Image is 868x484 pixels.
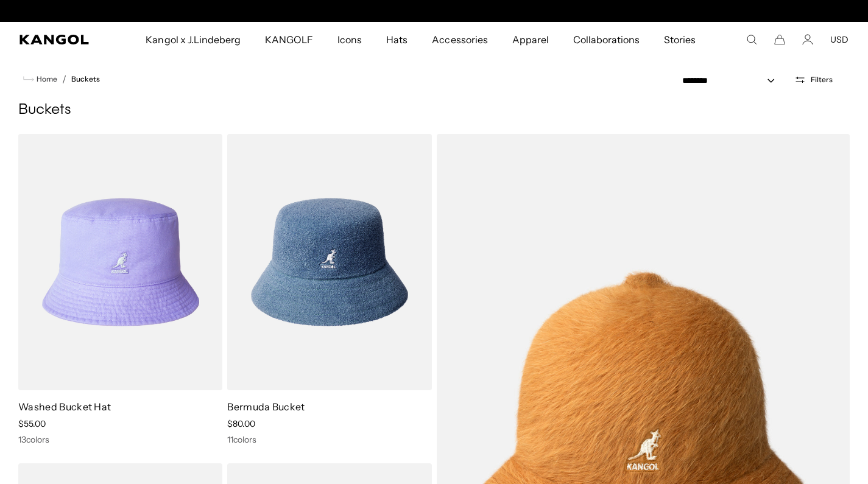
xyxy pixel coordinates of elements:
[337,22,362,57] span: Icons
[664,22,696,57] span: Stories
[227,434,431,445] div: 11 colors
[561,22,652,57] a: Collaborations
[677,74,787,87] select: Sort by: Featured
[19,35,96,44] a: Kangol
[18,418,46,429] span: $55.00
[18,101,850,119] h1: Buckets
[34,75,57,83] span: Home
[573,22,640,57] span: Collaborations
[830,34,849,45] button: USD
[23,74,57,85] a: Home
[227,134,431,390] img: Bermuda Bucket
[18,434,222,445] div: 13 colors
[787,74,840,85] button: Open filters
[420,22,499,57] a: Accessories
[746,34,757,45] summary: Search here
[802,34,813,45] a: Account
[227,401,305,413] a: Bermuda Bucket
[432,22,487,57] span: Accessories
[57,72,66,86] li: /
[652,22,708,57] a: Stories
[309,6,560,16] slideshow-component: Announcement bar
[309,6,560,16] div: 1 of 2
[133,22,253,57] a: Kangol x J.Lindeberg
[227,418,255,429] span: $80.00
[500,22,561,57] a: Apparel
[512,22,549,57] span: Apparel
[253,22,325,57] a: KANGOLF
[374,22,420,57] a: Hats
[18,134,222,390] img: Washed Bucket Hat
[774,34,785,45] button: Cart
[146,22,241,57] span: Kangol x J.Lindeberg
[71,75,100,83] a: Buckets
[386,22,408,57] span: Hats
[325,22,374,57] a: Icons
[265,22,313,57] span: KANGOLF
[18,401,111,413] a: Washed Bucket Hat
[309,6,560,16] div: Announcement
[811,75,833,84] span: Filters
